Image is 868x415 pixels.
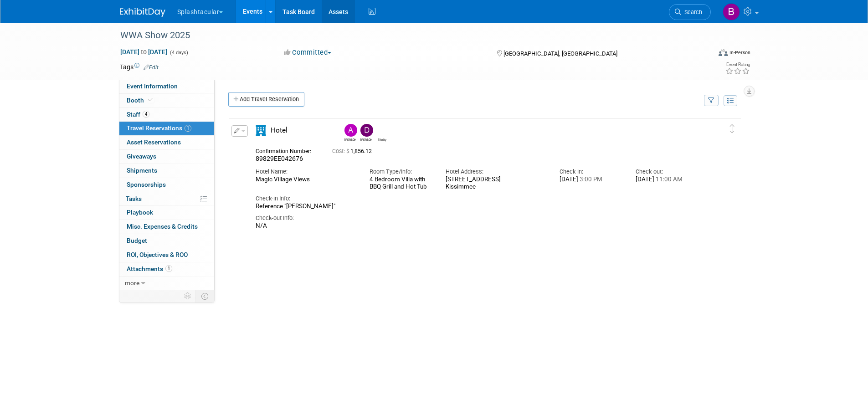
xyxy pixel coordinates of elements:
span: Tasks [126,195,142,202]
div: Alex Weidman [342,124,358,142]
span: Booth [127,97,154,104]
div: Event Rating [725,62,750,67]
a: Playbook [119,206,214,220]
div: Magic Village Views [256,176,356,184]
a: Staff4 [119,108,214,122]
a: Sponsorships [119,178,214,192]
a: Giveaways [119,150,214,164]
a: more [119,277,214,290]
span: Travel Reservations [127,124,191,132]
span: Staff [127,111,149,118]
span: Shipments [127,167,157,174]
span: [GEOGRAPHIC_DATA], [GEOGRAPHIC_DATA] [503,50,617,57]
div: [DATE] [636,176,698,184]
img: Drew Ford [360,124,373,137]
div: Alex Weidman [344,137,356,142]
div: In-Person [729,49,750,56]
span: 1 [165,265,172,272]
img: Trinity Lawson [376,124,389,137]
span: [DATE] [DATE] [120,48,168,56]
span: Misc. Expenses & Credits [127,223,198,230]
div: Event Format [657,47,751,61]
div: Check-in: [560,168,622,176]
div: [STREET_ADDRESS] Kissimmee [446,176,546,191]
span: Budget [127,237,147,244]
div: Confirmation Number: [256,145,318,155]
div: Trinity Lawson [376,137,388,142]
a: Shipments [119,164,214,178]
i: Booth reservation complete [148,97,153,102]
div: Check-out Info: [256,214,699,222]
i: Filter by Traveler [708,98,714,104]
span: Sponsorships [127,181,166,188]
div: Check-in Info: [256,195,699,203]
img: Brian Faulkner [723,3,740,20]
div: Drew Ford [360,137,372,142]
span: (4 days) [169,50,188,56]
span: ROI, Objectives & ROO [127,251,188,258]
a: ROI, Objectives & ROO [119,248,214,262]
span: Search [681,9,702,15]
a: Budget [119,234,214,248]
span: Playbook [127,209,153,216]
a: Add Travel Reservation [228,92,304,107]
div: Room Type/Info: [370,168,432,176]
a: Travel Reservations1 [119,122,214,135]
a: Asset Reservations [119,136,214,149]
span: 3:00 PM [578,176,602,183]
span: to [139,48,148,56]
a: Tasks [119,192,214,206]
div: Hotel Address: [446,168,546,176]
span: Attachments [127,265,172,272]
span: Event Information [127,82,178,90]
div: Hotel Name: [256,168,356,176]
span: 89829EE042676 [256,155,303,162]
span: Cost: $ [332,148,350,154]
div: Trinity Lawson [374,124,390,142]
img: Alex Weidman [344,124,357,137]
i: Click and drag to move item [730,124,734,133]
a: Booth [119,94,214,108]
span: 4 [143,111,149,118]
img: ExhibitDay [120,8,165,17]
a: Attachments1 [119,262,214,276]
i: Hotel [256,125,266,136]
span: 11:00 AM [654,176,683,183]
div: Drew Ford [358,124,374,142]
td: Personalize Event Tab Strip [180,290,196,302]
span: more [125,279,139,287]
span: Giveaways [127,153,156,160]
span: Hotel [271,126,288,134]
a: Search [669,4,711,20]
a: Misc. Expenses & Credits [119,220,214,234]
div: Reference "[PERSON_NAME]" [256,203,699,210]
td: Toggle Event Tabs [195,290,214,302]
div: [DATE] [560,176,622,184]
div: N/A [256,222,699,230]
a: Event Information [119,80,214,93]
a: Edit [144,64,159,71]
div: Check-out: [636,168,698,176]
span: Asset Reservations [127,138,181,146]
span: 1 [185,125,191,132]
div: 4 Bedroom Villa with BBQ Grill and Hot Tub [370,176,432,190]
td: Tags [120,62,159,72]
span: 1,856.12 [332,148,375,154]
button: Committed [281,48,335,57]
div: WWA Show 2025 [117,27,697,44]
img: Format-Inperson.png [719,49,728,56]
